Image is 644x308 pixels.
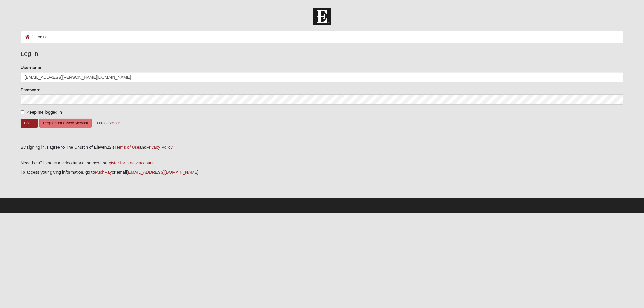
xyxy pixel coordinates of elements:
input: Keep me logged in [21,110,24,114]
button: Register for a New Account [39,119,92,128]
label: Password [21,87,40,93]
a: register for a new account [105,160,154,165]
span: Keep me logged in [27,110,62,115]
p: To access your giving information, go to or email [21,169,623,176]
div: By signing in, I agree to The Church of Eleven22's and . [21,144,623,151]
button: Forgot Account [93,119,126,128]
p: Need help? Here is a video tutorial on how to . [21,160,623,166]
button: Log In [21,119,38,128]
a: PushPay [95,170,112,175]
a: Privacy Policy [146,145,172,150]
label: Username [21,65,41,71]
a: [EMAIL_ADDRESS][DOMAIN_NAME] [127,170,198,175]
legend: Log In [21,49,623,59]
img: Church of Eleven22 Logo [313,8,331,25]
a: Terms of Use [114,145,139,150]
li: Login [30,34,46,40]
